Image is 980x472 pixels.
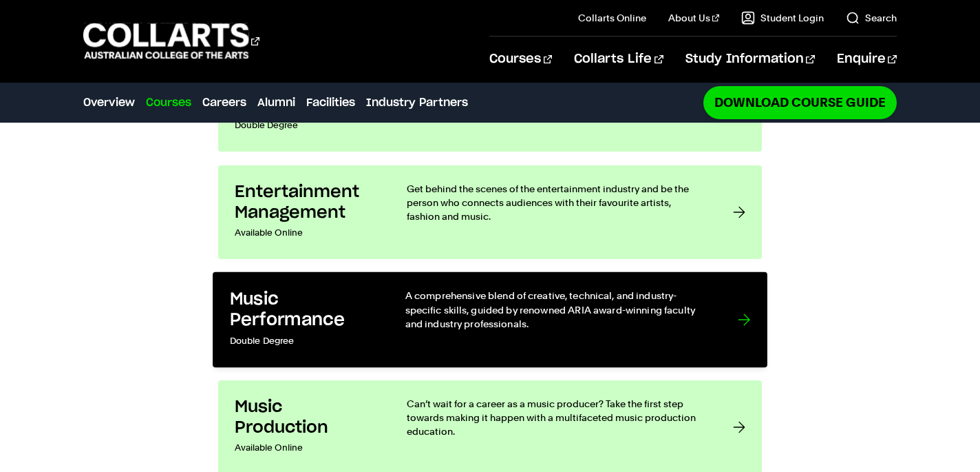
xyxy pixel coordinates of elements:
[202,94,246,111] a: Careers
[366,94,468,111] a: Industry Partners
[407,182,705,223] p: Get behind the scenes of the entertainment industry and be the person who connects audiences with...
[574,37,663,82] a: Collarts Life
[685,37,815,82] a: Study Information
[668,11,719,25] a: About Us
[213,272,767,368] a: Music Performance Double Degree A comprehensive blend of creative, technical, and industry-specif...
[741,11,824,25] a: Student Login
[306,94,355,111] a: Facilities
[407,397,705,438] p: Can’t wait for a career as a music producer? Take the first step towards making it happen with a ...
[146,94,191,111] a: Courses
[235,438,379,458] p: Available Online
[846,11,897,25] a: Search
[405,289,710,331] p: A comprehensive blend of creative, technical, and industry-specific skills, guided by renowned AR...
[703,86,897,119] a: Download Course Guide
[83,94,135,111] a: Overview
[230,289,377,331] h3: Music Performance
[257,94,295,111] a: Alumni
[235,223,379,243] p: Available Online
[235,182,379,223] h3: Entertainment Management
[837,37,897,82] a: Enquire
[489,37,552,82] a: Courses
[578,11,646,25] a: Collarts Online
[218,165,762,259] a: Entertainment Management Available Online Get behind the scenes of the entertainment industry and...
[235,116,379,135] p: Double Degree
[235,397,379,438] h3: Music Production
[83,21,259,61] div: Go to homepage
[230,331,377,351] p: Double Degree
